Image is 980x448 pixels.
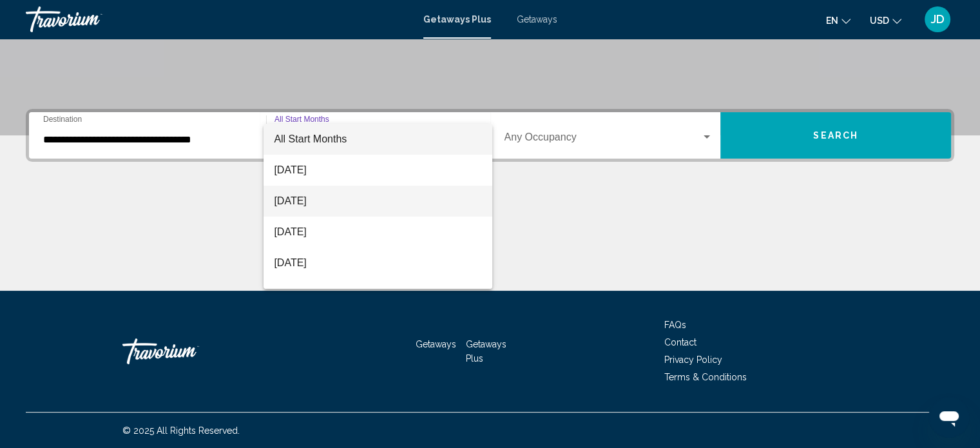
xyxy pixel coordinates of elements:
iframe: Button to launch messaging window [928,396,970,438]
span: [DATE] [274,278,482,309]
span: [DATE] [274,155,482,186]
span: [DATE] [274,248,482,278]
span: [DATE] [274,186,482,217]
span: All Start Months [274,133,347,144]
span: [DATE] [274,217,482,248]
